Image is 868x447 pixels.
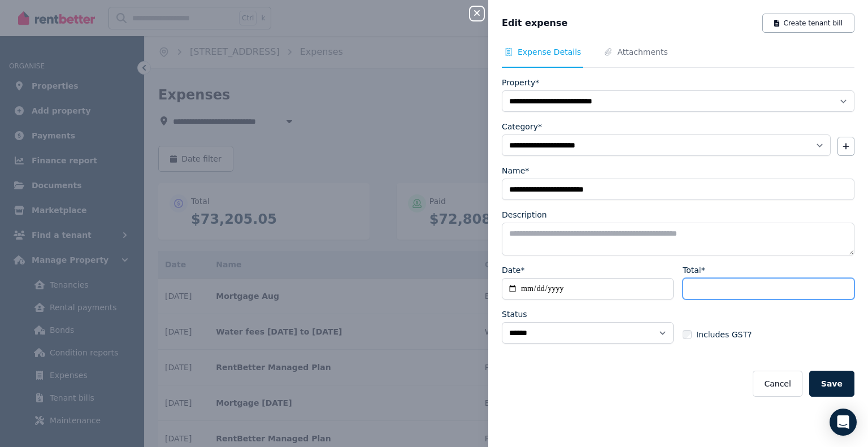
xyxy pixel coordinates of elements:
label: Property* [502,77,539,88]
label: Total* [683,264,705,276]
span: Edit expense [502,16,567,30]
button: Cancel [753,371,802,397]
button: Save [809,371,854,397]
label: Status [502,309,527,320]
span: Expense Details [518,46,581,58]
label: Description [502,209,547,220]
span: Includes GST? [696,329,752,340]
label: Category* [502,121,542,132]
label: Name* [502,165,529,176]
label: Date* [502,264,524,276]
div: Open Intercom Messenger [830,409,857,436]
span: Attachments [617,46,667,58]
nav: Tabs [502,46,854,68]
input: Includes GST? [683,330,692,339]
button: Create tenant bill [762,14,854,33]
